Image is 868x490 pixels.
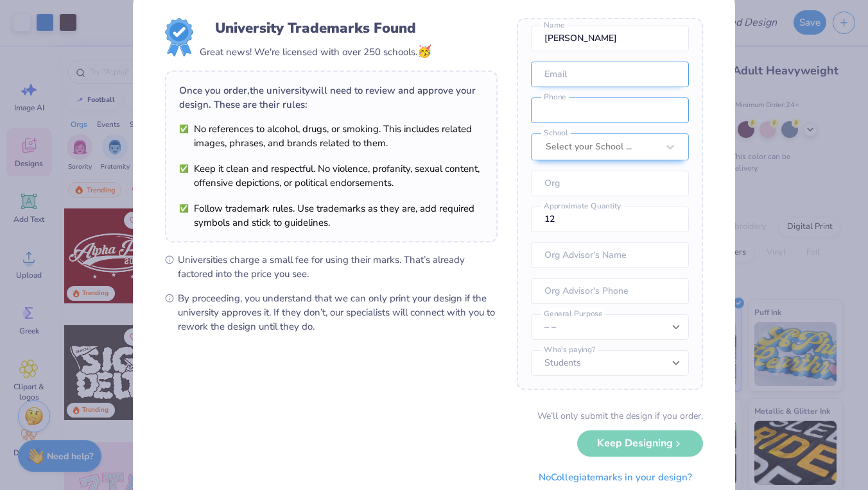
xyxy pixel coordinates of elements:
[531,97,689,123] input: Phone
[531,26,689,51] input: Name
[178,253,498,281] span: Universities charge a small fee for using their marks. That’s already factored into the price you...
[531,278,689,304] input: Org Advisor's Phone
[165,18,193,56] img: License badge
[537,409,703,423] div: We’ll only submit the design if you order.
[417,44,431,59] span: 🥳
[179,201,483,230] li: Follow trademark rules. Use trademarks as they are, add required symbols and stick to guidelines.
[215,18,416,38] div: University Trademarks Found
[179,83,483,112] div: Once you order, the university will need to review and approve your design. These are their rules:
[179,122,483,150] li: No references to alcohol, drugs, or smoking. This includes related images, phrases, and brands re...
[178,291,498,334] span: By proceeding, you understand that we can only print your design if the university approves it. I...
[531,62,689,87] input: Email
[200,43,431,60] div: Great news! We're licensed with over 250 schools.
[531,242,689,268] input: Org Advisor's Name
[179,162,483,190] li: Keep it clean and respectful. No violence, profanity, sexual content, offensive depictions, or po...
[531,171,689,196] input: Org
[531,207,689,232] input: Approximate Quantity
